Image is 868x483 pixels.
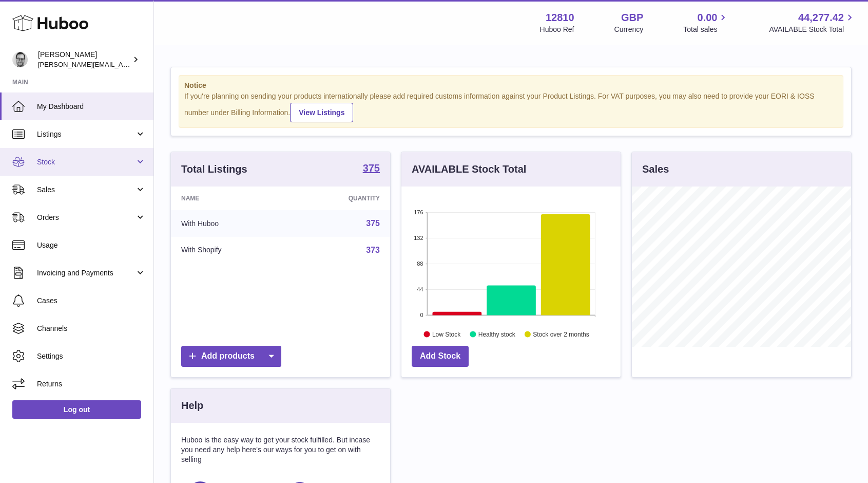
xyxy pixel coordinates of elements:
text: 44 [417,286,423,292]
div: [PERSON_NAME] [38,50,130,69]
a: 0.00 Total sales [683,11,729,34]
span: Orders [37,213,135,222]
span: Returns [37,379,146,389]
span: Stock [37,157,135,167]
span: Invoicing and Payments [37,268,135,278]
img: logo_orange.svg [16,16,25,25]
td: With Huboo [171,210,289,237]
td: With Shopify [171,237,289,264]
span: Sales [37,185,135,195]
span: AVAILABLE Stock Total [769,25,856,34]
strong: Notice [184,81,838,90]
a: 44,277.42 AVAILABLE Stock Total [769,11,856,34]
strong: 375 [363,163,380,173]
text: Low Stock [432,330,461,338]
span: Total sales [683,25,729,34]
text: 176 [414,209,423,215]
span: Usage [37,240,146,250]
span: My Dashboard [37,102,146,112]
img: tab_domain_overview_orange.svg [28,65,36,73]
th: Quantity [289,187,390,210]
text: 132 [414,235,423,241]
a: 375 [366,219,380,228]
div: v 4.0.25 [29,16,50,25]
span: Channels [37,324,146,333]
img: website_grey.svg [16,27,25,35]
div: If you're planning on sending your products internationally please add required customs informati... [184,91,838,122]
text: 0 [420,312,423,318]
th: Name [171,187,289,210]
span: Settings [37,351,146,361]
div: Domain Overview [39,66,92,72]
span: 0.00 [698,11,718,25]
strong: 12810 [546,11,574,25]
h3: Sales [642,162,669,176]
a: 375 [363,163,380,175]
div: Currency [614,25,644,34]
span: [PERSON_NAME][EMAIL_ADDRESS][DOMAIN_NAME] [38,60,206,68]
h3: Help [181,399,203,413]
a: Log out [12,400,141,419]
div: Domain: [DOMAIN_NAME] [27,27,113,35]
img: alex@digidistiller.com [12,52,28,67]
h3: Total Listings [181,162,247,176]
h3: AVAILABLE Stock Total [412,162,526,176]
text: Stock over 2 months [533,330,589,338]
strong: GBP [621,11,643,25]
span: Cases [37,296,146,306]
span: 44,277.42 [798,11,844,25]
text: 88 [417,261,423,267]
div: Huboo Ref [540,25,574,34]
a: View Listings [290,103,353,122]
a: Add products [181,346,281,367]
div: Keywords by Traffic [113,66,173,72]
text: Healthy stock [478,330,516,338]
a: Add Stock [412,346,469,367]
span: Listings [37,129,135,139]
p: Huboo is the easy way to get your stock fulfilled. But incase you need any help here's our ways f... [181,435,380,465]
img: tab_keywords_by_traffic_grey.svg [102,65,110,73]
a: 373 [366,246,380,254]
